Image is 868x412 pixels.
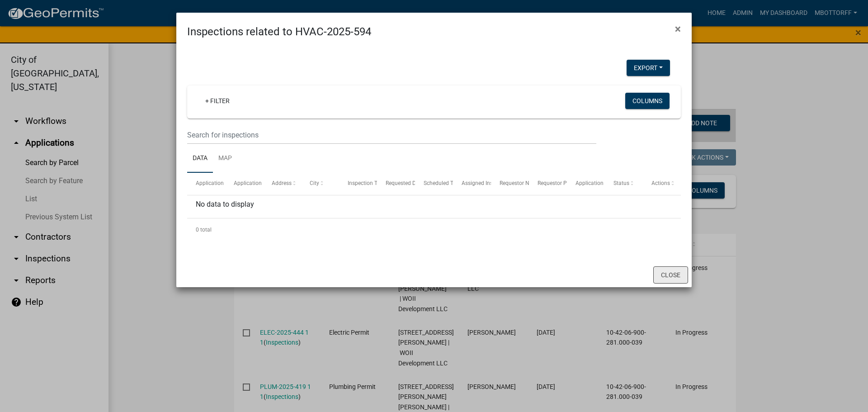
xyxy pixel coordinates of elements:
datatable-header-cell: Requestor Phone [529,173,567,194]
span: Application Description [576,180,632,186]
a: + Filter [198,93,237,109]
datatable-header-cell: Application Type [225,173,263,194]
span: Inspection Type [348,180,386,186]
span: Address [272,180,292,186]
span: Actions [651,180,670,186]
datatable-header-cell: Scheduled Time [415,173,453,194]
datatable-header-cell: Address [263,173,301,194]
span: Requestor Name [500,180,540,186]
span: Scheduled Time [424,180,462,186]
button: Close [668,16,688,42]
datatable-header-cell: Application [187,173,225,194]
button: Export [627,60,670,76]
a: Map [213,144,237,173]
datatable-header-cell: Requestor Name [491,173,529,194]
span: Application Type [234,180,275,186]
datatable-header-cell: Inspection Type [339,173,377,194]
h4: Inspections related to HVAC-2025-594 [187,24,371,40]
span: Requestor Phone [538,180,579,186]
button: Columns [625,93,670,109]
span: × [675,23,681,35]
span: Application [196,180,224,186]
datatable-header-cell: Application Description [567,173,605,194]
span: City [310,180,319,186]
a: Data [187,144,213,173]
div: 0 total [187,218,681,241]
datatable-header-cell: Actions [643,173,681,194]
button: Close [653,266,688,284]
datatable-header-cell: Status [605,173,643,194]
datatable-header-cell: Requested Date [377,173,415,194]
span: Requested Date [386,180,424,186]
span: Status [613,180,629,186]
input: Search for inspections [187,126,596,144]
datatable-header-cell: City [301,173,339,194]
div: No data to display [187,195,681,218]
span: Assigned Inspector [462,180,508,186]
datatable-header-cell: Assigned Inspector [453,173,491,194]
